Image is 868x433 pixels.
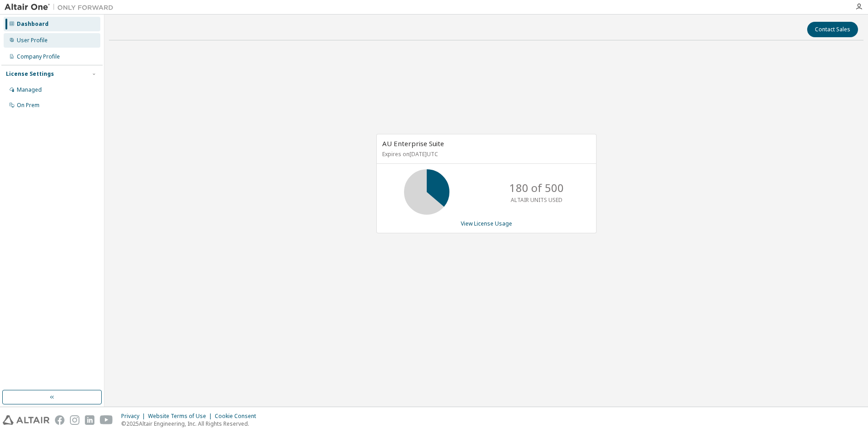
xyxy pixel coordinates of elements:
[55,415,64,425] img: facebook.svg
[511,196,562,204] p: ALTAIR UNITS USED
[6,70,54,78] div: License Settings
[85,415,94,425] img: linkedin.svg
[17,37,48,44] div: User Profile
[17,53,60,60] div: Company Profile
[3,415,49,425] img: altair_logo.svg
[215,413,261,420] div: Cookie Consent
[5,3,118,12] img: Altair One
[17,102,39,109] div: On Prem
[17,20,49,28] div: Dashboard
[461,220,512,227] a: View License Usage
[807,22,858,37] button: Contact Sales
[382,139,444,148] span: AU Enterprise Suite
[121,413,148,420] div: Privacy
[100,415,113,425] img: youtube.svg
[121,420,261,428] p: © 2025 Altair Engineering, Inc. All Rights Reserved.
[382,150,588,158] p: Expires on [DATE] UTC
[17,86,42,93] div: Managed
[70,415,79,425] img: instagram.svg
[509,180,564,196] p: 180 of 500
[148,413,215,420] div: Website Terms of Use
